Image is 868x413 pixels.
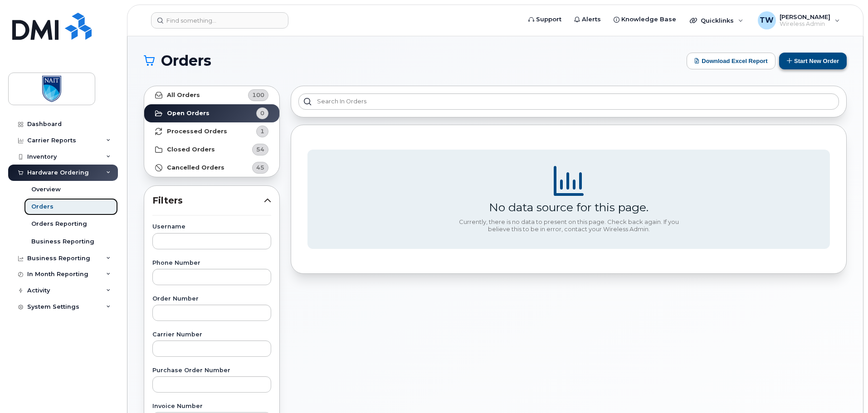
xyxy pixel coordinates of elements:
span: 100 [252,91,264,99]
div: Currently, there is no data to present on this page. Check back again. If you believe this to be ... [455,219,682,233]
a: All Orders100 [144,86,279,104]
div: No data source for this page. [489,200,649,214]
span: 0 [260,109,264,117]
span: 54 [256,145,264,154]
span: Filters [152,194,264,207]
span: Orders [161,54,211,68]
input: Search in orders [298,93,839,110]
strong: Open Orders [167,110,210,117]
a: Cancelled Orders45 [144,159,279,177]
label: Phone Number [152,260,271,266]
strong: Processed Orders [167,128,227,135]
label: Order Number [152,296,271,302]
label: Username [152,224,271,230]
a: Processed Orders1 [144,122,279,141]
a: Open Orders0 [144,104,279,122]
button: Download Excel Report [687,53,775,69]
strong: Closed Orders [167,146,215,153]
label: Carrier Number [152,332,271,338]
strong: All Orders [167,92,200,99]
span: 45 [256,163,264,172]
a: Closed Orders54 [144,141,279,159]
span: 1 [260,127,264,136]
button: Start New Order [779,53,847,69]
label: Invoice Number [152,403,271,409]
label: Purchase Order Number [152,368,271,374]
strong: Cancelled Orders [167,164,224,171]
